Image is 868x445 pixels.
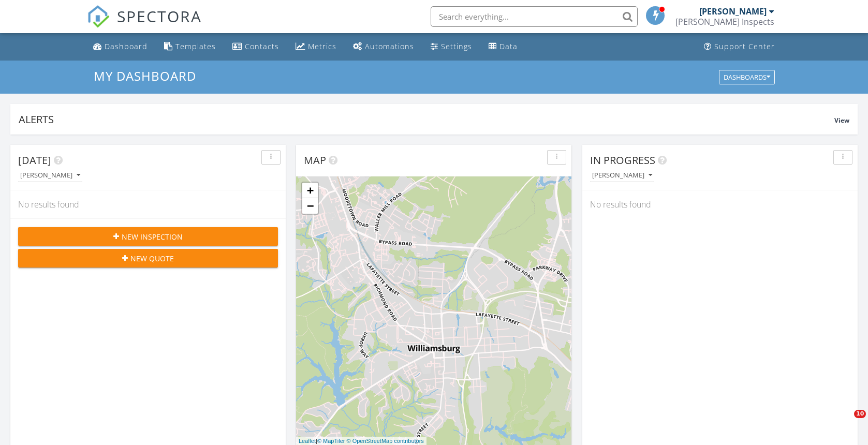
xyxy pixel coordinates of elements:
div: Data [499,41,518,51]
input: Search everything... [431,6,638,27]
a: Contacts [228,37,283,56]
div: No results found [10,190,286,218]
img: The Best Home Inspection Software - Spectora [87,5,110,28]
a: Dashboard [89,37,152,56]
span: New Quote [130,253,174,264]
a: © OpenStreetMap contributors [347,438,424,444]
div: Contacts [245,41,279,51]
a: SPECTORA [87,14,202,36]
button: Dashboards [719,70,775,84]
iframe: Intercom live chat [833,410,858,435]
a: © MapTiler [317,438,345,444]
a: Leaflet [299,438,316,444]
a: Templates [160,37,220,56]
div: Templates [175,41,216,51]
a: Zoom in [302,183,318,198]
a: Data [484,37,522,56]
span: [DATE] [18,153,51,167]
div: Automations [365,41,414,51]
div: Metrics [308,41,336,51]
button: [PERSON_NAME] [18,169,82,183]
div: Dashboard [105,41,148,51]
div: Alerts [19,112,834,126]
div: [PERSON_NAME] [592,172,652,179]
div: Dashboards [724,73,770,81]
span: SPECTORA [117,5,202,27]
span: Map [304,153,326,167]
span: View [834,116,849,125]
span: 10 [854,410,866,418]
button: New Quote [18,249,278,268]
span: My Dashboard [94,67,196,84]
div: Settings [441,41,472,51]
a: Settings [426,37,476,56]
a: Zoom out [302,198,318,214]
a: Support Center [700,37,779,56]
button: [PERSON_NAME] [590,169,654,183]
div: [PERSON_NAME] [699,6,767,17]
span: In Progress [590,153,655,167]
a: Automations (Basic) [349,37,418,56]
button: New Inspection [18,227,278,246]
div: Chris Inspects [675,17,774,27]
div: No results found [582,190,858,218]
div: Support Center [714,41,775,51]
span: New Inspection [122,231,183,242]
a: Metrics [291,37,341,56]
div: [PERSON_NAME] [20,172,80,179]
